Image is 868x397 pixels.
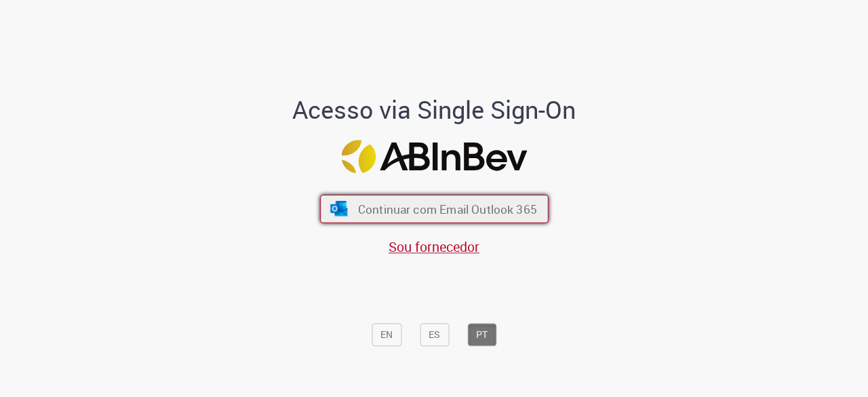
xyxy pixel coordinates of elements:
button: PT [467,324,496,347]
img: Logo ABInBev [341,140,527,173]
button: ícone Azure/Microsoft 360 Continuar com Email Outlook 365 [320,195,549,223]
h1: Acesso via Single Sign-On [246,97,623,124]
a: Sou fornecedor [389,238,479,256]
span: Continuar com Email Outlook 365 [357,202,536,217]
button: ES [420,324,449,347]
img: ícone Azure/Microsoft 360 [329,202,349,216]
button: EN [372,324,401,347]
